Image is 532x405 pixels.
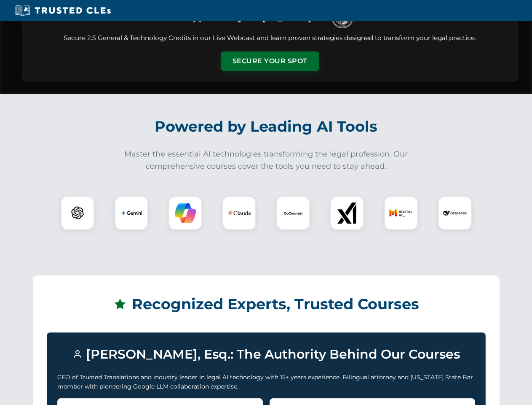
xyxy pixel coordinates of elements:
[13,4,113,17] img: Trusted CLEs
[115,196,148,230] div: Gemini
[57,373,475,391] p: CEO of Trusted Translations and industry leader in legal AI technology with 15+ years experience....
[57,343,475,366] h3: [PERSON_NAME], Esq.: The Authority Behind Our Courses
[330,196,364,230] div: xAI
[47,289,486,319] h2: Recognized Experts, Trusted Courses
[168,196,202,230] div: Copilot
[33,112,500,141] h2: Powered by Leading AI Tools
[337,202,358,224] img: xAI Logo
[32,33,508,43] p: Secure 2.5 General & Technology Credits in our Live Webcast and learn proven strategies designed ...
[119,148,414,173] p: Master the essential AI technologies transforming the legal profession. Our comprehensive courses...
[65,201,90,225] img: ChatGPT Logo
[384,196,418,230] div: Mistral AI
[175,202,196,224] img: Copilot Logo
[438,196,472,230] div: DeepSeek
[227,201,251,225] img: Claude Logo
[61,196,94,230] div: ChatGPT
[283,202,304,224] img: CoCounsel Logo
[389,201,413,225] img: Mistral AI Logo
[222,196,256,230] div: Claude
[276,196,310,230] div: CoCounsel
[443,201,467,225] img: DeepSeek Logo
[221,51,319,71] button: Secure Your Spot
[121,202,142,224] img: Gemini Logo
